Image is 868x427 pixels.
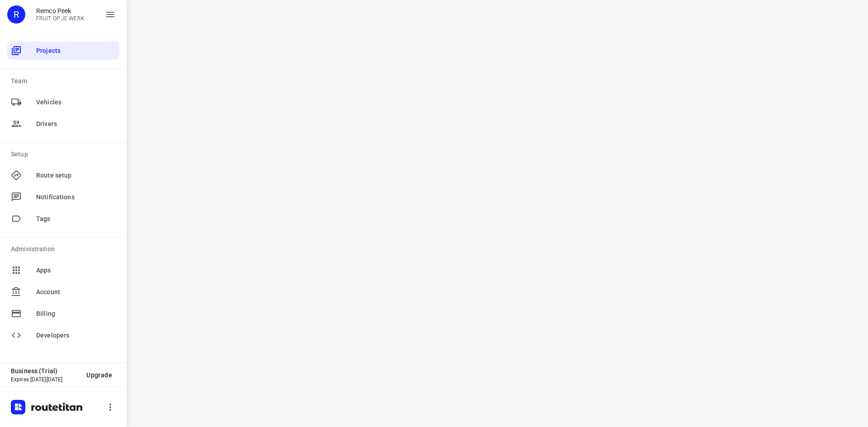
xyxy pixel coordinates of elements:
span: Route setup [36,171,116,180]
p: Team [11,76,119,86]
span: Billing [36,309,116,319]
p: Administration [11,244,119,254]
div: Apps [7,261,119,279]
div: Account [7,283,119,301]
p: Setup [11,150,119,159]
span: Vehicles [36,98,116,107]
span: Tags [36,214,116,224]
span: Drivers [36,119,116,129]
div: Projects [7,42,119,60]
div: R [7,5,25,23]
span: Developers [36,331,116,340]
span: Projects [36,46,116,56]
p: Expires [DATE][DATE] [11,376,79,383]
div: Developers [7,326,119,344]
span: Account [36,287,116,297]
div: Drivers [7,115,119,133]
div: Vehicles [7,93,119,111]
span: Notifications [36,192,116,202]
div: Tags [7,210,119,228]
span: Upgrade [86,371,112,379]
p: FRUIT OP JE WERK [36,15,85,22]
p: Business (Trial) [11,367,79,375]
div: Billing [7,305,119,323]
div: Route setup [7,166,119,184]
span: Apps [36,266,116,275]
div: Notifications [7,188,119,206]
p: Remco Peek [36,7,85,14]
button: Upgrade [79,367,119,383]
